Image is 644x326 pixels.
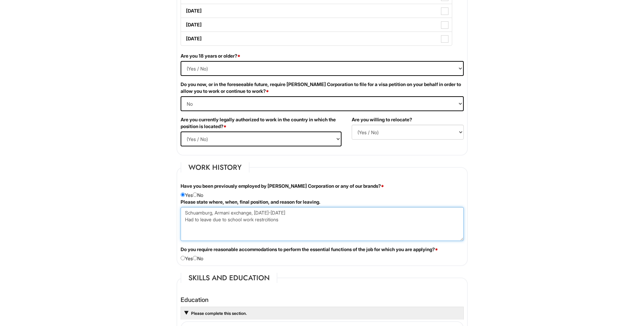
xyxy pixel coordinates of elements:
[181,61,464,76] select: (Yes / No)
[181,273,277,283] legend: Skills and Education
[176,246,469,262] div: Yes No
[181,183,384,189] label: Have you been previously employed by [PERSON_NAME] Corporation or any of our brands?
[181,96,464,111] select: (Yes / No)
[181,81,464,95] label: Do you now, or in the foreseeable future, require [PERSON_NAME] Corporation to file for a visa pe...
[181,4,452,18] label: [DATE]
[181,207,464,241] textarea: Previous Employment Details
[352,125,464,140] select: (Yes / No)
[181,162,250,172] legend: Work History
[352,116,412,123] label: Are you willing to relocate?
[181,246,438,253] label: Do you require reasonable accommodations to perform the essential functions of the job for which ...
[181,297,464,303] h4: Education
[190,311,247,316] a: Please complete this section.
[181,18,452,32] label: [DATE]
[181,32,452,45] label: [DATE]
[181,53,240,59] label: Are you 18 years or older?
[181,199,320,205] label: Please state where, when, final position, and reason for leaving.
[181,116,342,130] label: Are you currently legally authorized to work in the country in which the position is located?
[176,183,469,199] div: Yes No
[181,131,342,146] select: (Yes / No)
